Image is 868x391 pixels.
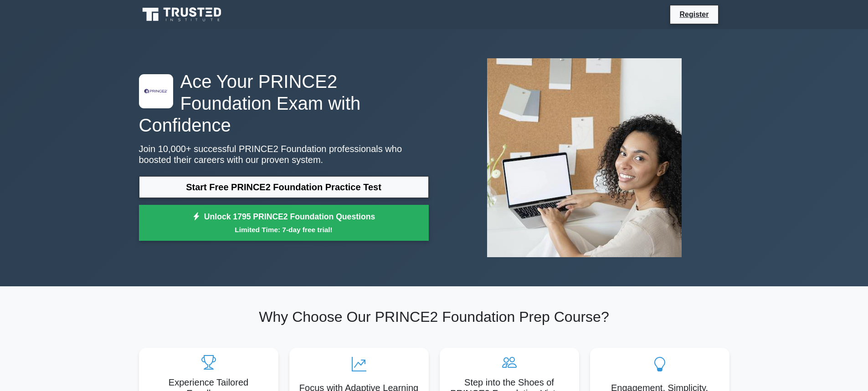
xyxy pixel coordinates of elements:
h2: Why Choose Our PRINCE2 Foundation Prep Course? [139,308,729,325]
small: Limited Time: 7-day free trial! [150,224,417,235]
a: Register [674,9,714,20]
a: Unlock 1795 PRINCE2 Foundation QuestionsLimited Time: 7-day free trial! [139,205,429,241]
a: Start Free PRINCE2 Foundation Practice Test [139,176,429,198]
h1: Ace Your PRINCE2 Foundation Exam with Confidence [139,71,429,136]
p: Join 10,000+ successful PRINCE2 Foundation professionals who boosted their careers with our prove... [139,143,429,165]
